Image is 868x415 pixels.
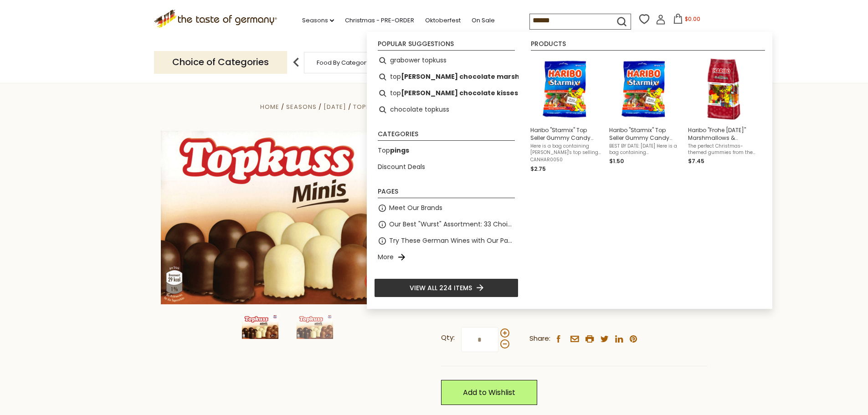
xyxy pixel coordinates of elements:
[378,162,425,172] a: Discount Deals
[609,157,624,165] span: $1.50
[389,203,442,213] a: Meet Our Brands
[530,165,546,173] span: $2.75
[374,249,519,266] li: More
[374,200,519,216] li: Meet Our Brands
[530,157,602,163] span: CANHAR0050
[374,233,519,249] li: Try These German Wines with Our Pastry or Charcuterie
[374,143,519,159] li: Toppings
[374,216,519,233] li: Our Best "Wurst" Assortment: 33 Choices For The Grillabend
[389,236,515,246] a: Try These German Wines with Our Pastry or Charcuterie
[685,15,700,23] span: $0.00
[441,332,455,343] strong: Qty:
[410,283,472,293] span: View all 224 items
[529,333,550,344] span: Share:
[389,219,515,230] a: Our Best "Wurst" Assortment: 33 Choices For The Grillabend
[688,143,760,156] span: The perfect Christmas-themed gummies from the world's most famous gummy candy producer. [PERSON_N...
[302,15,334,26] a: Seasons
[242,315,278,339] img: Topkuss Chocolate Marshmellow Kisses (4 units)
[317,59,370,66] a: Food By Category
[154,51,287,73] p: Choice of Categories
[425,15,461,26] a: Oktoberfest
[286,102,317,111] a: Seasons
[461,327,498,352] input: Qty:
[530,126,602,142] span: Haribo "Starmix" Top Seller Gummy Candy Selection - 5 oz.
[374,85,519,102] li: topkuss chocolate kisses are
[472,15,495,26] a: On Sale
[609,143,681,156] span: BEST BY DATE: [DATE] Here is a bag containing [PERSON_NAME]'s top selling gummy candies: the bear...
[609,126,681,142] span: Haribo "Starmix" Top Seller Gummy Candy Selection - 5 oz. - DEAL
[374,52,519,69] li: grabower topkuss
[374,159,519,175] li: Discount Deals
[374,102,519,118] li: chocolate topkuss
[324,102,346,111] a: [DATE]
[161,131,427,304] img: Topkuss Chocolate Marshmellow Kisses (4 units)
[530,56,602,174] a: Haribo "Starmix" Top Seller Gummy Candy Selection - 5 oz.Here is a bag containing [PERSON_NAME]'s...
[260,102,279,111] a: Home
[345,15,414,26] a: Christmas - PRE-ORDER
[688,126,760,142] span: Haribo "Frohe [DATE]" Marshmallows & [PERSON_NAME], 10.5 oz
[684,52,763,177] li: Haribo "Frohe Weihnachten" Marshmallows & Gummies, 10.5 oz
[390,146,409,155] b: pings
[688,157,704,165] span: $7.45
[367,32,772,309] div: Instant Search Results
[374,69,519,85] li: topkuss chocolate marshmallow kisses 12 pc
[530,143,602,156] span: Here is a bag containing [PERSON_NAME]'s top selling gummy candies: the bear, cola bottle, twin s...
[527,52,606,177] li: Haribo "Starmix" Top Seller Gummy Candy Selection - 5 oz.
[378,41,515,51] li: Popular suggestions
[353,102,608,111] a: Topkuss Chocolate Marshmallow Kisses Mini Assortment 32 pc. 9.4 oz
[609,56,681,174] a: Haribo "Starmix" Top Seller Gummy Candy Selection - 5 oz. - DEALBEST BY DATE: [DATE] Here is a ba...
[606,52,684,177] li: Haribo "Starmix" Top Seller Gummy Candy Selection - 5 oz. - DEAL
[287,53,305,72] img: previous arrow
[688,56,760,174] a: Haribo "Frohe [DATE]" Marshmallows & [PERSON_NAME], 10.5 ozThe perfect Christmas-themed gummies f...
[378,145,409,156] a: Toppings
[378,131,515,141] li: Categories
[531,41,765,51] li: Products
[401,88,532,98] b: [PERSON_NAME] chocolate kisses are
[378,188,515,198] li: Pages
[441,380,537,405] a: Add to Wishlist
[374,278,519,297] li: View all 224 items
[401,72,585,82] b: [PERSON_NAME] chocolate marshmallow kisses 12 pc
[668,14,706,27] button: $0.00
[297,315,333,339] img: Topkuss Minis Chocolate Kisses in three varieties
